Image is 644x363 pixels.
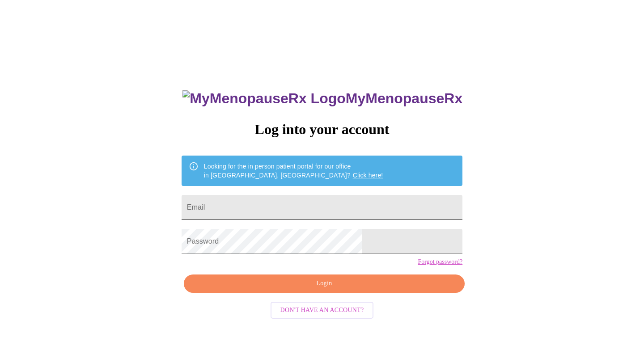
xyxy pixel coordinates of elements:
h3: MyMenopauseRx [182,90,462,107]
h3: Log into your account [182,121,462,138]
img: MyMenopauseRx Logo [182,90,345,107]
a: Forgot password? [418,258,462,266]
span: Don't have an account? [280,305,364,316]
a: Don't have an account? [268,306,376,313]
button: Login [184,274,465,293]
div: Looking for the in person patient portal for our office in [GEOGRAPHIC_DATA], [GEOGRAPHIC_DATA]? [204,158,383,183]
button: Don't have an account? [271,302,374,319]
span: Login [194,278,454,289]
a: Click here! [353,172,383,179]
